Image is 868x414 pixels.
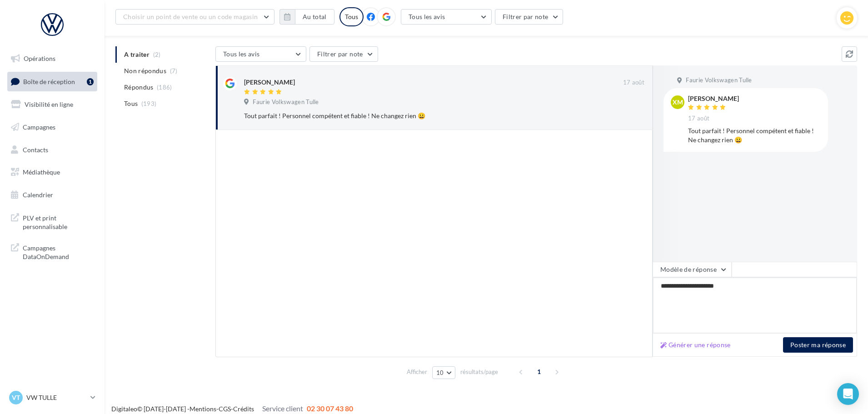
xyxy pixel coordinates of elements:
[87,78,94,85] div: 1
[23,145,48,153] span: Contacts
[170,67,178,75] span: (7)
[409,13,445,20] span: Tous les avis
[432,366,455,379] button: 10
[5,49,99,68] a: Opérations
[23,168,60,176] span: Médiathèque
[657,339,734,350] button: Générer une réponse
[5,118,99,137] a: Campagnes
[124,99,138,108] span: Tous
[783,337,853,353] button: Poster ma réponse
[401,9,492,25] button: Tous les avis
[12,393,20,402] span: VT
[24,55,55,62] span: Opérations
[111,405,353,413] span: © [DATE]-[DATE] - - -
[495,9,564,25] button: Filtrer par note
[23,191,53,199] span: Calendrier
[23,77,75,85] span: Boîte de réception
[23,242,94,261] span: Campagnes DataOnDemand
[5,208,99,235] a: PLV et print personnalisable
[5,140,99,160] a: Contacts
[653,262,732,277] button: Modèle de réponse
[407,368,427,376] span: Afficher
[262,404,303,413] span: Service client
[219,405,231,413] a: CGS
[5,238,99,265] a: Campagnes DataOnDemand
[295,9,334,25] button: Au total
[23,212,94,231] span: PLV et print personnalisable
[223,50,260,58] span: Tous les avis
[115,9,274,25] button: Choisir un point de vente ou un code magasin
[309,46,378,62] button: Filtrer par note
[673,98,683,107] span: XM
[436,369,444,376] span: 10
[190,405,216,413] a: Mentions
[244,78,295,87] div: [PERSON_NAME]
[339,7,364,26] div: Tous
[688,126,821,145] div: Tout parfait ! Personnel compétent et fiable ! Ne changez rien 😀
[157,84,172,91] span: (186)
[23,123,55,131] span: Campagnes
[307,404,353,413] span: 02 30 07 43 80
[686,76,752,85] span: Faurie Volkswagen Tulle
[215,46,306,62] button: Tous les avis
[111,405,137,413] a: Digitaleo
[25,100,73,108] span: Visibilité en ligne
[141,100,157,107] span: (193)
[233,405,254,413] a: Crédits
[837,383,859,405] div: Open Intercom Messenger
[279,9,334,25] button: Au total
[7,389,97,406] a: VT VW TULLE
[5,95,99,114] a: Visibilité en ligne
[26,393,87,402] p: VW TULLE
[5,163,99,182] a: Médiathèque
[688,95,739,102] div: [PERSON_NAME]
[460,368,498,376] span: résultats/page
[253,98,319,106] span: Faurie Volkswagen Tulle
[532,364,546,379] span: 1
[124,66,166,75] span: Non répondus
[244,111,585,120] div: Tout parfait ! Personnel compétent et fiable ! Ne changez rien 😀
[5,72,99,91] a: Boîte de réception1
[688,115,709,123] span: 17 août
[623,79,644,87] span: 17 août
[124,83,154,92] span: Répondus
[123,13,258,20] span: Choisir un point de vente ou un code magasin
[5,185,99,205] a: Calendrier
